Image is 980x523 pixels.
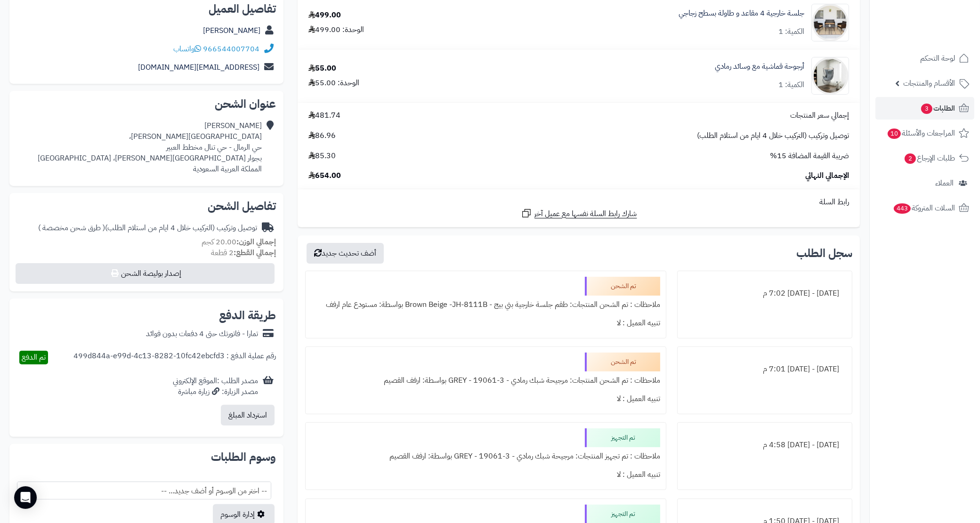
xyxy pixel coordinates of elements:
[905,153,916,164] span: 2
[234,247,276,258] strong: إجمالي القطع:
[887,127,955,140] span: المراجعات والأسئلة
[778,26,804,37] div: الكمية: 1
[921,104,932,114] span: 3
[22,352,46,363] span: تم الدفع
[73,351,276,364] div: رقم عملية الدفع : 499d844a-e99d-4c13-8282-10fc42ebcfd3
[219,310,276,321] h2: طريقة الدفع
[715,61,804,72] a: أرجوحة قماشية مع وسائد رمادي
[311,447,660,466] div: ملاحظات : تم تجهيز المنتجات: مرجيحة شبك رمادي - GREY - 19061-3 بواسطة: ارفف القصيم
[308,78,359,89] div: الوحدة: 55.00
[301,197,856,208] div: رابط السلة
[17,201,276,212] h2: تفاصيل الشحن
[585,353,660,371] div: تم الشحن
[311,314,660,332] div: تنبيه العميل : لا
[38,121,262,174] div: [PERSON_NAME] [GEOGRAPHIC_DATA][PERSON_NAME]، حي الرمال - حي تنال مخطط العبير بجوار [GEOGRAPHIC_D...
[805,170,849,181] span: الإجمالي النهائي
[812,4,849,41] img: 1754900660-110119010038-90x90.jpg
[875,147,974,169] a: طلبات الإرجاع2
[17,3,276,15] h2: تفاصيل العميل
[203,43,259,55] a: 966544007704
[308,130,336,141] span: 86.96
[308,151,336,161] span: 85.30
[521,208,637,219] a: شارك رابط السلة نفسها مع عميل آخر
[173,376,258,397] div: مصدر الطلب :الموقع الإلكتروني
[173,43,201,55] a: واتساب
[679,8,804,19] a: جلسة خارجية 4 مقاعد و طاولة بسطح زجاجي
[203,25,260,36] a: [PERSON_NAME]
[585,277,660,296] div: تم الشحن
[893,201,955,215] span: السلات المتروكة
[211,247,276,258] small: 2 قطعة
[697,130,849,141] span: توصيل وتركيب (التركيب خلال 4 ايام من استلام الطلب)
[14,486,37,509] div: Open Intercom Messenger
[875,97,974,120] a: الطلبات3
[875,122,974,145] a: المراجعات والأسئلة10
[535,209,637,219] span: شارك رابط السلة نفسها مع عميل آخر
[920,102,955,115] span: الطلبات
[778,80,804,90] div: الكمية: 1
[888,129,901,139] span: 10
[683,436,846,454] div: [DATE] - [DATE] 4:58 م
[308,110,340,121] span: 481.74
[236,236,276,248] strong: إجمالي الوزن:
[17,451,276,463] h2: وسوم الطلبات
[138,62,259,73] a: [EMAIL_ADDRESS][DOMAIN_NAME]
[308,63,336,74] div: 55.00
[38,223,257,233] div: توصيل وتركيب (التركيب خلال 4 ايام من استلام الطلب)
[875,172,974,194] a: العملاء
[683,284,846,303] div: [DATE] - [DATE] 7:02 م
[146,329,258,339] div: تمارا - فاتورتك حتى 4 دفعات بدون فوائد
[202,236,276,248] small: 20.00 كجم
[311,466,660,484] div: تنبيه العميل : لا
[875,47,974,70] a: لوحة التحكم
[812,57,849,95] img: 1759910306-110120010013-90x90.jpg
[894,203,911,214] span: 443
[38,222,105,233] span: ( طرق شحن مخصصة )
[916,23,971,43] img: logo-2.png
[16,263,275,284] button: إصدار بوليصة الشحن
[790,110,849,121] span: إجمالي سعر المنتجات
[585,428,660,447] div: تم التجهيز
[920,52,955,65] span: لوحة التحكم
[903,77,955,90] span: الأقسام والمنتجات
[904,152,955,165] span: طلبات الإرجاع
[311,371,660,390] div: ملاحظات : تم الشحن المنتجات: مرجيحة شبك رمادي - GREY - 19061-3 بواسطة: ارفف القصيم
[875,197,974,219] a: السلات المتروكة443
[308,24,364,35] div: الوحدة: 499.00
[311,296,660,314] div: ملاحظات : تم الشحن المنتجات: طقم جلسة خارجية بني بيج - Brown Beige -JH-8111B بواسطة: مستودع عام ارفف
[173,386,258,397] div: مصدر الزيارة: زيارة مباشرة
[17,482,271,500] span: -- اختر من الوسوم أو أضف جديد... --
[311,390,660,408] div: تنبيه العميل : لا
[770,151,849,161] span: ضريبة القيمة المضافة 15%
[308,170,341,181] span: 654.00
[308,10,341,21] div: 499.00
[17,482,271,499] span: -- اختر من الوسوم أو أضف جديد... --
[796,248,852,259] h3: سجل الطلب
[683,360,846,378] div: [DATE] - [DATE] 7:01 م
[221,405,275,426] button: استرداد المبلغ
[307,243,384,264] button: أضف تحديث جديد
[935,177,954,190] span: العملاء
[17,98,276,110] h2: عنوان الشحن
